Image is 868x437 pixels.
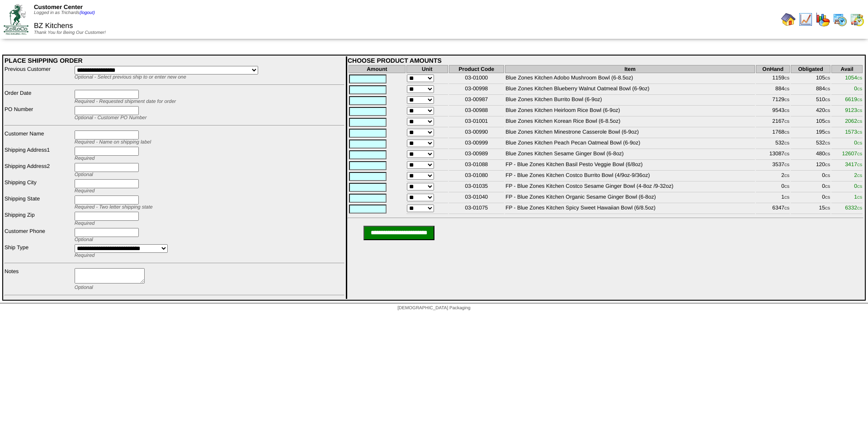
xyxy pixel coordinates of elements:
[4,195,73,210] td: Shipping State
[857,141,862,145] span: CS
[756,117,790,127] td: 2167
[505,182,755,192] td: FP - Blue Zones Kitchen Costco Sesame Ginger Bowl (4-8oz /9-32oz)
[857,87,862,91] span: CS
[505,161,755,171] td: FP - Blue Zones Kitchen Basil Pesto Veggie Bowl (6/8oz)
[825,98,830,102] span: CS
[784,163,789,167] span: CS
[854,172,862,178] span: 2
[4,65,73,80] td: Previous Customer
[80,10,95,15] a: (logout)
[756,182,790,192] td: 0
[791,204,830,214] td: 15
[791,150,830,160] td: 480
[756,107,790,116] td: 9543
[842,150,863,157] span: 12607
[825,206,830,210] span: CS
[825,152,830,156] span: CS
[4,4,28,34] img: ZoRoCo_Logo(Green%26Foil)%20jpg.webp
[825,141,830,145] span: CS
[857,185,862,189] span: CS
[505,65,755,73] th: Item
[4,89,73,105] td: Order Date
[857,152,862,156] span: CS
[831,65,863,73] th: Avail
[857,174,862,178] span: CS
[825,195,830,200] span: CS
[784,195,789,200] span: CS
[857,98,862,102] span: CS
[505,128,755,138] td: Blue Zones Kitchen Minestrone Casserole Bowl (6-9oz)
[34,4,83,10] span: Customer Center
[505,172,755,181] td: FP - Blue Zones Kitchen Costco Burrito Bowl (4/9oz-9/36oz)
[34,30,106,35] span: Thank You for Being Our Customer!
[798,12,813,27] img: line_graph.gif
[791,96,830,106] td: 510
[825,174,830,178] span: CS
[845,161,862,167] span: 3417
[756,74,790,84] td: 1159
[4,244,73,259] td: Ship Type
[505,204,755,214] td: FP - Blue Zones Kitchen Spicy Sweet Hawaiian Bowl (6/8.5oz)
[850,12,864,27] img: calendarinout.gif
[784,98,789,102] span: CS
[349,65,406,73] th: Amount
[825,76,830,80] span: CS
[449,65,504,73] th: Product Code
[4,146,73,162] td: Shipping Address1
[449,96,504,106] td: 03-00987
[784,206,789,210] span: CS
[4,268,73,291] td: Notes
[791,193,830,203] td: 0
[791,65,830,73] th: Obligated
[825,109,830,113] span: CS
[449,74,504,84] td: 03-01000
[449,128,504,138] td: 03-00990
[784,185,789,189] span: CS
[449,107,504,116] td: 03-00988
[505,139,755,149] td: Blue Zones Kitchen Peach Pecan Oatmeal Bowl (6-9oz)
[75,188,95,194] span: Required
[505,107,755,116] td: Blue Zones Kitchen Heirloom Rice Bowl (6-9oz)
[34,22,73,30] span: BZ Kitchens
[825,163,830,167] span: CS
[75,115,147,121] span: Optional - Customer PO Number
[756,193,790,203] td: 1
[791,85,830,95] td: 884
[845,96,862,102] span: 6619
[397,306,470,311] span: [DEMOGRAPHIC_DATA] Packaging
[449,204,504,214] td: 03-01075
[505,85,755,95] td: Blue Zones Kitchen Blueberry Walnut Oatmeal Bowl (6-9oz)
[34,10,95,15] span: Logged in as Trichards
[845,118,862,124] span: 2062
[4,228,73,243] td: Customer Phone
[845,129,862,135] span: 1573
[75,99,176,104] span: Required - Requested shipment date for order
[825,87,830,91] span: CS
[449,161,504,171] td: 03-01088
[854,139,862,146] span: 0
[449,85,504,95] td: 03-00998
[75,139,151,145] span: Required - Name on shipping label
[75,172,93,177] span: Optional
[505,150,755,160] td: Blue Zones Kitchen Sesame Ginger Bowl (6-8oz)
[4,211,73,227] td: Shipping Zip
[756,96,790,106] td: 7129
[791,128,830,138] td: 195
[75,205,153,210] span: Required - Two letter shipping state
[791,107,830,116] td: 420
[4,106,73,121] td: PO Number
[449,182,504,192] td: 03-01035
[505,96,755,106] td: Blue Zones Kitchen Burrito Bowl (6-9oz)
[756,150,790,160] td: 13087
[857,109,862,113] span: CS
[449,193,504,203] td: 03-01040
[791,74,830,84] td: 105
[449,172,504,181] td: 03-01080
[825,120,830,124] span: CS
[784,120,789,124] span: CS
[505,193,755,203] td: FP - Blue Zones Kitchen Organic Sesame Ginger Bowl (6-8oz)
[784,87,789,91] span: CS
[505,74,755,84] td: Blue Zones Kitchen Adobo Mushroom Bowl (6-8.5oz)
[75,74,186,80] span: Optional - Select previous ship to or enter new one
[784,76,789,80] span: CS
